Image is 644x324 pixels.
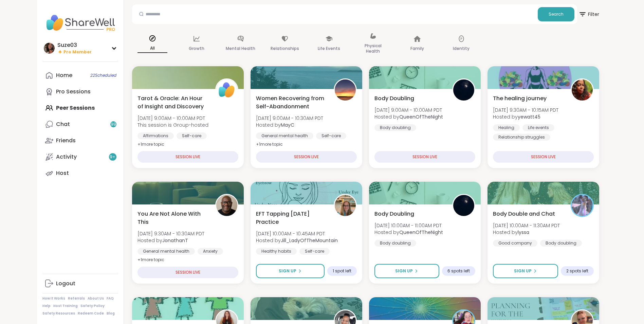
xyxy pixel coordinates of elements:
button: Filter [578,4,599,24]
a: Friends [42,132,118,149]
span: Sign Up [395,268,413,274]
span: Pro Member [63,49,92,55]
div: Self-care [299,248,330,255]
img: QueenOfTheNight [453,195,474,216]
div: Healthy habits [256,248,297,255]
div: Life events [522,124,554,131]
span: 6 spots left [447,268,470,274]
b: lyssa [518,229,529,236]
span: [DATE] 9:30AM - 10:15AM PDT [493,107,558,113]
span: EFT Tapping [DATE] Practice [256,210,326,226]
a: Help [42,304,51,308]
div: SESSION LIVE [493,151,594,163]
a: Redeem Code [78,311,104,316]
p: All [137,44,167,53]
span: Search [549,11,564,17]
a: Activity9+ [42,149,118,165]
button: Sign Up [374,264,439,278]
img: QueenOfTheNight [453,79,474,101]
img: JonathanT [216,195,237,216]
span: Sign Up [279,268,296,274]
div: Activity [56,153,77,161]
span: [DATE] 9:30AM - 10:30AM PDT [137,230,204,237]
a: Safety Resources [42,311,75,316]
span: Hosted by [137,237,204,244]
a: Referrals [68,296,85,301]
p: Mental Health [226,44,255,53]
span: You Are Not Alone With This [137,210,208,226]
div: Pro Sessions [56,88,91,95]
a: How It Works [42,296,65,301]
span: [DATE] 9:00AM - 10:00AM PDT [137,115,208,122]
p: Life Events [318,44,340,53]
a: Home22Scheduled [42,67,118,84]
div: Body doubling [540,240,582,247]
span: 22 Scheduled [90,73,116,78]
img: lyssa [572,195,593,216]
div: Logout [56,280,75,287]
span: [DATE] 9:00AM - 10:00AM PDT [374,107,443,113]
span: Body Doubling [374,210,414,218]
a: Host Training [53,304,78,308]
a: About Us [88,296,104,301]
div: Friends [56,137,76,144]
p: Physical Health [358,42,388,55]
a: Host [42,165,118,181]
b: yewatt45 [518,113,540,120]
p: Growth [189,44,204,53]
span: Women Recovering from Self-Abandonment [256,94,326,111]
img: ShareWell [216,79,237,101]
span: [DATE] 10:00AM - 11:30AM PDT [493,222,560,229]
span: Hosted by [374,113,443,120]
div: SESSION LIVE [374,151,475,163]
div: Anxiety [198,248,223,255]
a: Blog [107,311,115,316]
b: MayC [281,122,294,128]
img: Jill_LadyOfTheMountain [335,195,356,216]
span: Hosted by [256,122,323,128]
span: Hosted by [493,229,560,236]
span: Filter [578,6,599,22]
div: Self-care [316,132,346,139]
span: This session is Group-hosted [137,122,208,128]
a: Safety Policy [80,304,105,308]
span: [DATE] 10:00AM - 10:45AM PDT [256,230,338,237]
div: General mental health [256,132,313,139]
div: Chat [56,121,70,128]
span: Hosted by [256,237,338,244]
div: Affirmations [137,132,174,139]
div: Suze03 [57,41,92,49]
img: yewatt45 [572,79,593,101]
span: The healing journey [493,94,547,103]
a: Logout [42,275,118,292]
p: Identity [453,44,470,53]
span: 1 spot left [333,268,351,274]
img: Suze03 [44,43,55,54]
b: Jill_LadyOfTheMountain [281,237,338,244]
img: ShareWell Nav Logo [42,11,118,35]
span: [DATE] 9:00AM - 10:30AM PDT [256,115,323,122]
span: Sign Up [514,268,532,274]
div: SESSION LIVE [256,151,357,163]
span: 9 + [110,154,115,160]
b: QueenOfTheNight [399,113,443,120]
button: Sign Up [493,264,558,278]
div: Relationship struggles [493,134,550,141]
div: Body doubling [374,124,416,131]
span: Body Double and Chat [493,210,555,218]
div: Host [56,169,69,177]
button: Sign Up [256,264,325,278]
button: Search [538,7,574,21]
div: Healing [493,124,520,131]
span: Tarot & Oracle: An Hour of Insight and Discovery [137,94,208,111]
p: Family [410,44,424,53]
div: SESSION LIVE [137,267,238,278]
div: Self-care [177,132,207,139]
b: QueenOfTheNight [399,229,443,236]
div: Body doubling [374,240,416,247]
span: 2 spots left [566,268,588,274]
a: Chat99 [42,116,118,132]
span: [DATE] 10:00AM - 11:00AM PDT [374,222,443,229]
a: FAQ [107,296,114,301]
p: Relationships [271,44,299,53]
